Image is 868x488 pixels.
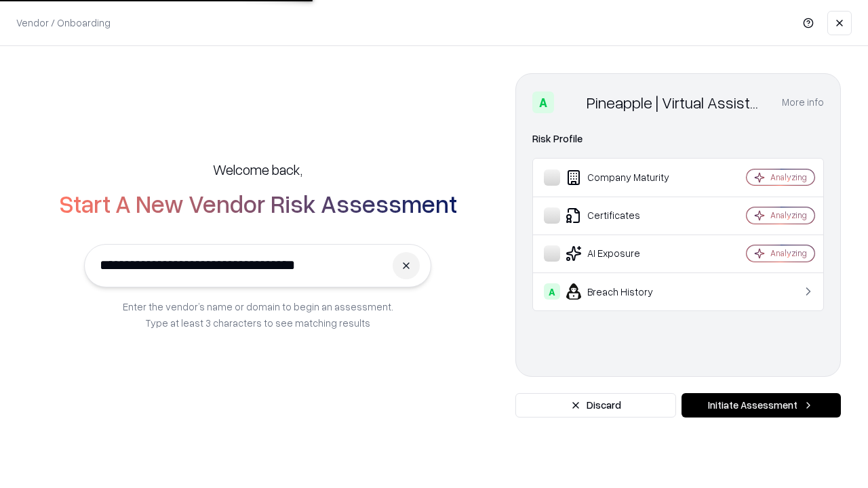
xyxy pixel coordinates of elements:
[544,245,706,262] div: AI Exposure
[544,207,706,224] div: Certificates
[559,91,581,113] img: Pineapple | Virtual Assistant Agency
[16,16,111,30] p: Vendor / Onboarding
[59,190,457,217] h2: Start A New Vendor Risk Assessment
[532,91,554,113] div: A
[587,91,766,113] div: Pineapple | Virtual Assistant Agency
[123,298,393,331] p: Enter the vendor’s name or domain to begin an assessment. Type at least 3 characters to see match...
[770,209,807,221] div: Analyzing
[770,171,807,183] div: Analyzing
[515,393,676,418] button: Discard
[544,169,706,186] div: Company Maturity
[682,393,841,418] button: Initiate Assessment
[544,283,560,300] div: A
[544,283,706,300] div: Breach History
[213,160,302,179] h5: Welcome back,
[782,90,824,115] button: More info
[770,247,807,259] div: Analyzing
[532,131,824,147] div: Risk Profile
